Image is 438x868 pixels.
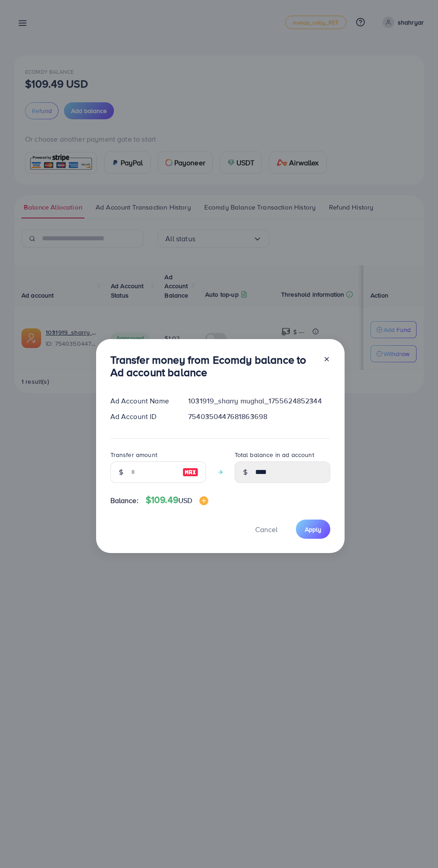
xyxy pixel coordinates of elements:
span: Cancel [255,524,278,534]
h4: $109.49 [146,495,209,506]
span: Balance: [110,495,139,506]
label: Total balance in ad account [235,450,314,459]
div: Ad Account ID [103,411,181,422]
span: USD [178,495,192,505]
button: Apply [296,520,330,539]
img: image [182,467,198,478]
button: Cancel [244,520,289,539]
span: Apply [305,525,321,534]
div: 7540350447681863698 [181,411,337,422]
iframe: Chat [400,828,431,861]
img: image [199,496,208,505]
h3: Transfer money from Ecomdy balance to Ad account balance [110,353,316,379]
div: 1031919_sharry mughal_1755624852344 [181,396,337,406]
div: Ad Account Name [103,396,181,406]
label: Transfer amount [110,450,157,459]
